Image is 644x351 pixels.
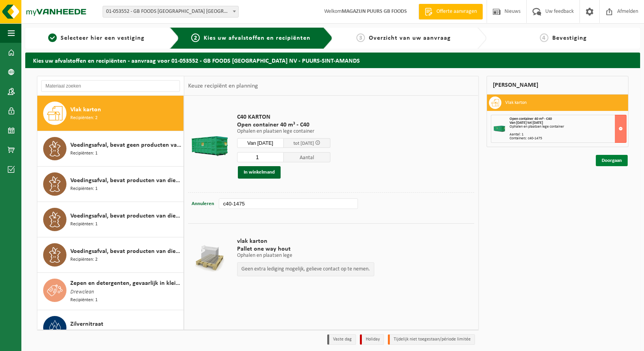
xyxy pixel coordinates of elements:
[70,297,98,304] span: Recipiënten: 1
[41,80,180,92] input: Materiaal zoeken
[510,133,627,137] div: Aantal: 1
[237,245,374,253] span: Pallet one way hout
[552,35,587,41] span: Bevestiging
[70,176,182,185] span: Voedingsafval, bevat producten van dierlijke oorsprong, gemengde verpakking (exclusief glas), cat...
[25,53,640,68] h2: Kies uw afvalstoffen en recipiënten - aanvraag voor 01-053552 - GB FOODS [GEOGRAPHIC_DATA] NV - P...
[103,6,238,17] span: 01-053552 - GB FOODS BELGIUM NV - PUURS-SINT-AMANDS
[70,247,182,256] span: Voedingsafval, bevat producten van dierlijke oorsprong, onverpakt, categorie 3
[61,35,145,41] span: Selecteer hier een vestiging
[70,279,182,288] span: Zepen en detergenten, gevaarlijk in kleinverpakking
[37,310,184,345] button: Zilvernitraat Recipiënten: 1
[70,319,103,329] span: Zilvernitraat
[70,221,98,228] span: Recipiënten: 1
[37,131,184,167] button: Voedingsafval, bevat geen producten van dierlijke oorsprong, gemengde verpakking (exclusief glas)...
[70,288,94,297] span: Drewclean
[241,267,370,272] p: Geen extra lediging mogelijk, gelieve contact op te nemen.
[510,117,552,121] span: Open container 40 m³ - C40
[510,125,627,129] div: Ophalen en plaatsen lege container
[510,121,543,125] strong: Van [DATE] tot [DATE]
[191,33,200,42] span: 2
[237,129,330,134] p: Ophalen en plaatsen lege container
[419,4,483,19] a: Offerte aanvragen
[388,334,475,345] li: Tijdelijk niet toegestaan/période limitée
[70,150,98,157] span: Recipiënten: 1
[596,155,628,166] a: Doorgaan
[293,141,314,146] span: tot [DATE]
[191,198,215,209] button: Annuleren
[237,253,374,258] p: Ophalen en plaatsen lege
[70,329,98,336] span: Recipiënten: 1
[70,105,101,114] span: Vlak karton
[510,137,627,140] div: Containers: c40-1475
[342,9,407,14] strong: MAGAZIJN PUURS GB FOODS
[37,167,184,202] button: Voedingsafval, bevat producten van dierlijke oorsprong, gemengde verpakking (exclusief glas), cat...
[360,334,384,345] li: Holiday
[48,33,57,42] span: 1
[369,35,451,41] span: Overzicht van uw aanvraag
[540,33,548,42] span: 4
[327,334,356,345] li: Vaste dag
[70,211,182,221] span: Voedingsafval, bevat producten van dierlijke oorsprong, glazen verpakking, categorie 3
[37,202,184,237] button: Voedingsafval, bevat producten van dierlijke oorsprong, glazen verpakking, categorie 3 Recipiënte...
[284,152,330,162] span: Aantal
[219,198,358,209] input: bv. C10-005
[70,140,182,150] span: Voedingsafval, bevat geen producten van dierlijke oorsprong, gemengde verpakking (exclusief glas)
[70,256,98,263] span: Recipiënten: 2
[70,185,98,193] span: Recipiënten: 1
[487,76,629,95] div: [PERSON_NAME]
[356,33,365,42] span: 3
[237,237,374,245] span: vlak karton
[37,96,184,131] button: Vlak karton Recipiënten: 2
[237,121,330,129] span: Open container 40 m³ - C40
[505,97,527,109] h3: Vlak karton
[435,8,479,16] span: Offerte aanvragen
[184,76,262,96] div: Keuze recipiënt en planning
[238,166,281,179] button: In winkelmand
[103,6,239,18] span: 01-053552 - GB FOODS BELGIUM NV - PUURS-SINT-AMANDS
[37,237,184,273] button: Voedingsafval, bevat producten van dierlijke oorsprong, onverpakt, categorie 3 Recipiënten: 2
[237,113,330,121] span: C40 KARTON
[37,273,184,310] button: Zepen en detergenten, gevaarlijk in kleinverpakking Drewclean Recipiënten: 1
[237,138,284,148] input: Selecteer datum
[29,33,164,43] a: 1Selecteer hier een vestiging
[204,35,311,41] span: Kies uw afvalstoffen en recipiënten
[70,114,98,122] span: Recipiënten: 2
[192,201,214,206] span: Annuleren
